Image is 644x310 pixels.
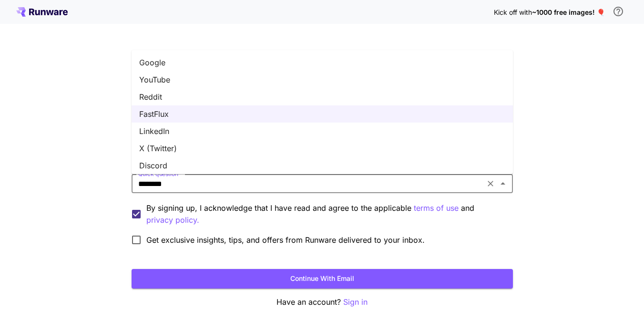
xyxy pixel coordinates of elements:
li: LinkedIn [132,123,513,140]
span: Get exclusive insights, tips, and offers from Runware delivered to your inbox. [146,234,425,246]
p: Have an account? [132,296,513,308]
p: By signing up, I acknowledge that I have read and agree to the applicable and [146,202,505,226]
button: Clear [484,177,497,190]
li: YouTube [132,71,513,88]
button: By signing up, I acknowledge that I have read and agree to the applicable terms of use and [146,214,199,226]
span: Kick off with [494,8,532,16]
li: Discord [132,157,513,174]
button: In order to qualify for free credit, you need to sign up with a business email address and click ... [609,2,628,21]
button: Close [496,177,510,190]
p: privacy policy. [146,214,199,226]
button: Sign in [343,296,368,308]
p: terms of use [414,202,459,214]
li: Reddit [132,88,513,105]
button: By signing up, I acknowledge that I have read and agree to the applicable and privacy policy. [414,202,459,214]
li: Google [132,54,513,71]
span: ~1000 free images! 🎈 [532,8,605,16]
li: X (Twitter) [132,140,513,157]
button: Continue with email [132,269,513,289]
li: FastFlux [132,105,513,123]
